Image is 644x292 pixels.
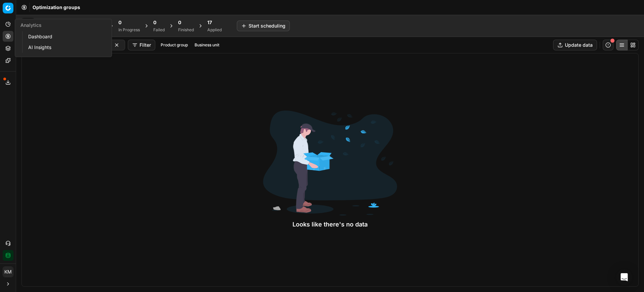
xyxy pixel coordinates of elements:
div: In Progress [118,27,140,33]
span: 17 [207,19,212,26]
button: Update data [553,40,597,50]
button: Filter [128,40,155,50]
div: Finished [178,27,194,33]
button: Product group [158,41,191,49]
button: КM [3,266,13,277]
span: 0 [118,19,121,26]
div: Open Intercom Messenger [616,269,632,285]
a: AI Insights [25,43,104,52]
span: КM [3,267,13,277]
span: Analytics [20,22,42,28]
a: Dashboard [25,32,104,41]
span: Optimization groups [33,4,80,11]
button: Business unit [192,41,222,49]
span: 0 [153,19,156,26]
nav: breadcrumb [33,4,80,11]
div: Looks like there's no data [263,220,397,229]
button: Start scheduling [237,20,290,31]
div: Failed [153,27,165,33]
div: Applied [207,27,222,33]
span: 0 [178,19,181,26]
